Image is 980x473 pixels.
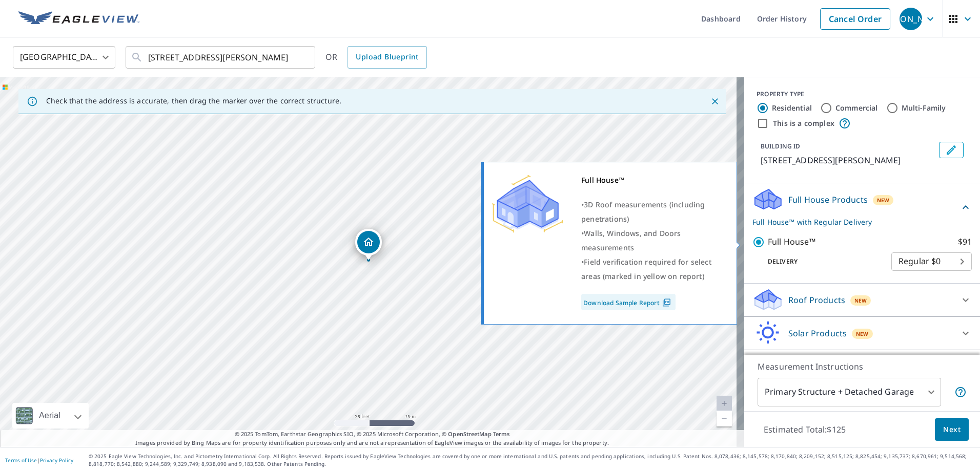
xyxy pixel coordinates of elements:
[854,296,867,305] span: New
[752,217,959,227] p: Full House™ with Regular Delivery
[235,430,510,439] span: © 2025 TomTom, Earthstar Geographics SIO, © 2025 Microsoft Corporation, ©
[660,298,673,307] img: Pdf Icon
[902,103,946,113] label: Multi-Family
[788,294,845,306] p: Roof Products
[89,453,975,468] p: © 2025 Eagle View Technologies, Inc. and Pictometry International Corp. All Rights Reserved. Repo...
[492,173,563,234] img: Premium
[758,378,941,406] div: Primary Structure + Detached Garage
[708,95,722,108] button: Close
[40,457,73,464] a: Privacy Policy
[939,142,964,158] button: Edit building 1
[835,103,878,113] label: Commercial
[788,327,847,339] p: Solar Products
[717,396,732,411] a: Current Level 20, Zoom In Disabled
[581,198,724,226] div: •
[752,257,891,266] p: Delivery
[581,257,711,281] span: Field verification required for select areas (marked in yellow on report)
[773,118,834,128] label: This is a complex
[856,330,869,338] span: New
[36,403,64,428] div: Aerial
[900,8,922,30] div: [PERSON_NAME]
[348,46,426,69] a: Upload Blueprint
[5,457,73,463] p: |
[448,430,491,438] a: OpenStreetMap
[935,418,969,441] button: Next
[757,90,968,99] div: PROPERTY TYPE
[891,247,972,276] div: Regular $0
[752,288,972,312] div: Roof ProductsNew
[752,321,972,346] div: Solar ProductsNew
[958,235,972,248] p: $91
[325,46,427,69] div: OR
[5,457,37,464] a: Terms of Use
[717,411,732,426] a: Current Level 20, Zoom Out
[752,187,972,227] div: Full House ProductsNewFull House™ with Regular Delivery
[46,96,341,105] p: Check that the address is accurate, then drag the marker over the correct structure.
[761,142,800,150] p: BUILDING ID
[355,229,382,261] div: Dropped pin, building 1, Residential property, 213 Kirby Ave Mountain Top, PA 18707
[18,11,139,27] img: EV Logo
[943,423,961,436] span: Next
[581,226,724,255] div: •
[756,418,854,441] p: Estimated Total: $125
[581,255,724,284] div: •
[954,386,967,398] span: Your report will include the primary structure and a detached garage if one exists.
[877,196,890,204] span: New
[772,103,812,113] label: Residential
[581,200,705,224] span: 3D Roof measurements (including penetrations)
[581,294,676,310] a: Download Sample Report
[356,51,418,63] span: Upload Blueprint
[768,235,815,248] p: Full House™
[581,228,681,252] span: Walls, Windows, and Doors measurements
[761,154,935,166] p: [STREET_ADDRESS][PERSON_NAME]
[581,173,724,187] div: Full House™
[13,43,115,72] div: [GEOGRAPHIC_DATA]
[758,360,967,373] p: Measurement Instructions
[12,403,89,428] div: Aerial
[820,8,890,30] a: Cancel Order
[148,43,294,72] input: Search by address or latitude-longitude
[788,193,868,206] p: Full House Products
[493,430,510,438] a: Terms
